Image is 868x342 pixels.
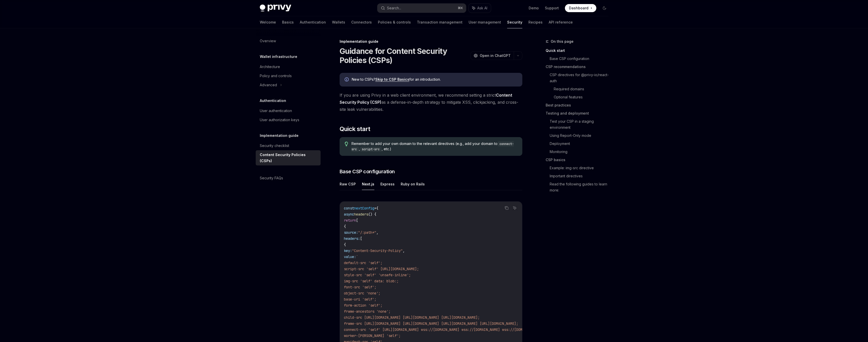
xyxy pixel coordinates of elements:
[344,273,411,277] span: style-src 'self' 'unsafe-inline';
[360,147,382,152] code: script-src
[528,16,543,28] a: Recipes
[260,73,292,79] div: Policy and controls
[332,16,345,28] a: Wallets
[340,47,468,65] h1: Guidance for Content Security Policies (CSPs)
[546,156,613,164] a: CSP basics
[356,218,358,223] span: [
[503,205,510,211] button: Copy the contents from the code block
[352,248,403,253] span: "Content-Security-Policy"
[378,16,411,28] a: Policies & controls
[550,117,613,132] a: Test your CSP in a staging environment
[469,16,501,28] a: User management
[352,141,517,152] span: Remember to add your own domain to the relevant directives (e.g., add your domain to , , etc.)
[340,125,370,133] span: Quick start
[551,38,574,45] span: On this page
[344,327,630,332] span: connect-src 'self' [URL][DOMAIN_NAME] wss://[DOMAIN_NAME] wss://[DOMAIN_NAME] wss://[DOMAIN_NAME]...
[344,206,354,210] span: const
[345,142,348,146] svg: Tip
[417,16,463,28] a: Transaction management
[550,71,613,85] a: CSP directives for @privy-io/react-auth
[362,178,374,190] button: Next.js
[344,315,480,320] span: child-src [URL][DOMAIN_NAME] [URL][DOMAIN_NAME] [URL][DOMAIN_NAME];
[344,297,376,302] span: base-uri 'self';
[260,133,299,139] h5: Implementation guide
[351,16,372,28] a: Connectors
[546,109,613,117] a: Testing and deployment
[360,236,362,241] span: [
[260,117,299,123] div: User authorization keys
[380,178,395,190] button: Express
[511,205,518,211] button: Ask AI
[507,16,522,28] a: Security
[344,291,380,295] span: object-src 'none';
[344,236,360,241] span: headers:
[374,206,376,210] span: =
[550,180,613,194] a: Read the following guides to learn more:
[340,39,522,44] div: Implementation guide
[545,6,559,11] a: Support
[550,55,613,63] a: Base CSP configuration
[387,5,401,11] div: Search...
[345,77,350,82] svg: Info
[358,230,376,235] span: "/:path*"
[344,309,391,314] span: frame-ancestors 'none';
[546,63,613,71] a: CSP recommendations
[344,218,356,223] span: return
[546,101,613,109] a: Best practices
[354,206,374,210] span: nextConfig
[260,64,280,70] div: Architecture
[256,62,321,71] a: Architecture
[458,6,463,10] span: ⌘ K
[477,6,487,11] span: Ask AI
[469,4,491,13] button: Ask AI
[256,106,321,115] a: User authentication
[376,206,378,210] span: {
[470,51,514,60] button: Open in ChatGPT
[377,4,466,13] button: Search...⌘K
[260,175,283,181] div: Security FAQs
[260,98,286,104] h5: Authentication
[260,143,289,149] div: Security checklist
[354,212,368,217] span: headers
[550,172,613,180] a: Important directives
[550,148,613,156] a: Monitoring
[565,4,596,12] a: Dashboard
[256,150,321,165] a: Content Security Policies (CSPs)
[401,178,425,190] button: Ruby on Rails
[344,279,399,283] span: img-src 'self' data: blob:;
[344,254,356,259] span: value:
[256,36,321,46] a: Overview
[340,92,522,113] span: If you are using Privy in a web client environment, we recommend setting a strict as a defense-in...
[282,16,294,28] a: Basics
[260,152,318,164] div: Content Security Policies (CSPs)
[340,168,395,175] span: Base CSP configuration
[480,53,511,58] span: Open in ChatGPT
[546,47,613,55] a: Quick start
[256,115,321,124] a: User authorization keys
[260,16,276,28] a: Welcome
[344,321,518,326] span: frame-src [URL][DOMAIN_NAME] [URL][DOMAIN_NAME] [URL][DOMAIN_NAME] [URL][DOMAIN_NAME];
[344,242,346,247] span: {
[550,132,613,140] a: Using Report-Only mode
[344,248,352,253] span: key:
[403,248,405,253] span: ,
[256,71,321,80] a: Policy and controls
[344,303,382,308] span: form-action 'self';
[344,230,358,235] span: source:
[368,212,376,217] span: () {
[352,141,514,152] code: connect-src
[375,77,409,82] a: Skip to CSP Basics
[260,108,292,114] div: User authentication
[554,93,613,101] a: Optional features
[260,82,277,88] div: Advanced
[376,230,378,235] span: ,
[344,267,419,271] span: script-src 'self' [URL][DOMAIN_NAME];
[550,164,613,172] a: Example: img-src directive
[260,54,297,60] h5: Wallet infrastructure
[344,212,354,217] span: async
[340,178,356,190] button: Raw CSP
[344,333,401,338] span: worker-[PERSON_NAME] 'self';
[256,174,321,183] a: Security FAQs
[356,254,358,259] span: `
[529,6,539,11] a: Demo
